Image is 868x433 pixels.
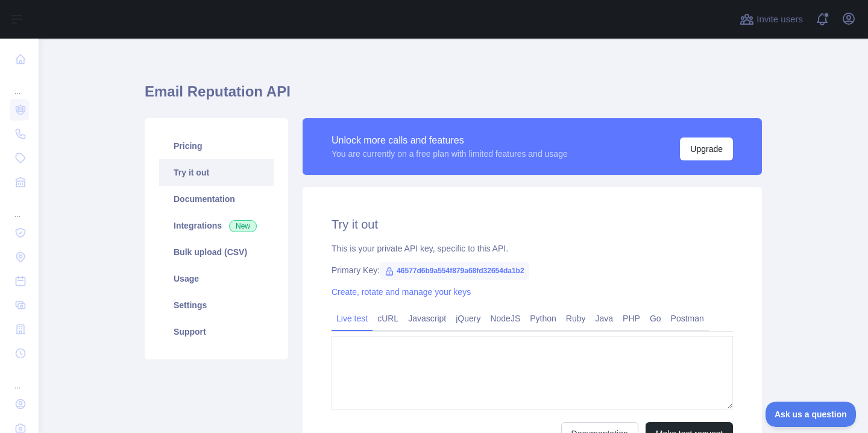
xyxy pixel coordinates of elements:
a: Documentation [159,186,274,212]
a: NodeJS [485,309,525,328]
a: Bulk upload (CSV) [159,239,274,265]
div: Primary Key: [332,264,733,276]
div: This is your private API key, specific to this API. [332,242,733,254]
span: Invite users [756,13,803,27]
button: Invite users [737,10,805,29]
a: Ruby [561,309,591,328]
a: Pricing [159,133,274,159]
a: Usage [159,265,274,292]
div: ... [10,72,29,96]
a: PHP [618,309,645,328]
a: Javascript [403,309,451,328]
a: Java [591,309,618,328]
a: Support [159,318,274,345]
a: Settings [159,292,274,318]
a: Live test [332,309,373,328]
div: Unlock more calls and features [332,133,568,148]
a: cURL [373,309,403,328]
a: Postman [666,309,709,328]
a: Python [525,309,561,328]
h1: Email Reputation API [145,82,762,111]
a: jQuery [451,309,485,328]
button: Upgrade [680,137,733,160]
h2: Try it out [332,216,733,233]
span: 46577d6b9a554f879a68fd32654da1b2 [380,262,529,280]
a: Create, rotate and manage your keys [332,287,471,297]
div: ... [10,195,29,220]
a: Try it out [159,159,274,186]
a: Go [645,309,666,328]
div: ... [10,367,29,391]
span: New [229,220,257,232]
iframe: Toggle Customer Support [766,402,856,427]
a: Integrations New [159,212,274,239]
div: You are currently on a free plan with limited features and usage [332,148,568,160]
